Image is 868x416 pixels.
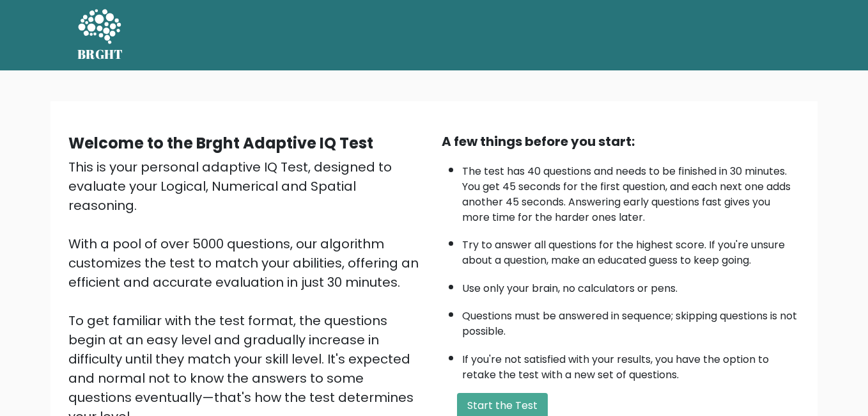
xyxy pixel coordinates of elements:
[462,157,800,225] li: The test has 40 questions and needs to be finished in 30 minutes. You get 45 seconds for the firs...
[442,132,800,151] div: A few things before you start:
[68,132,373,154] b: Welcome to the Brght Adaptive IQ Test
[462,275,800,296] li: Use only your brain, no calculators or pens.
[77,47,123,62] h5: BRGHT
[77,5,123,65] a: BRGHT
[462,346,800,383] li: If you're not satisfied with your results, you have the option to retake the test with a new set ...
[462,302,800,339] li: Questions must be answered in sequence; skipping questions is not possible.
[462,231,800,268] li: Try to answer all questions for the highest score. If you're unsure about a question, make an edu...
